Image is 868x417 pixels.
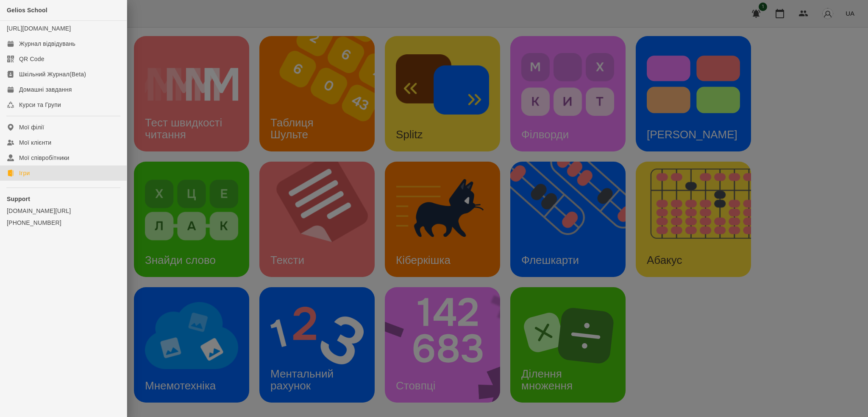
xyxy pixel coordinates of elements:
a: [PHONE_NUMBER] [7,218,120,227]
div: Курси та Групи [19,101,61,109]
div: Журнал відвідувань [19,39,75,48]
span: Gelios School [7,7,47,14]
div: Шкільний Журнал(Beta) [19,70,86,78]
div: Мої філії [19,123,44,132]
div: Мої співробітники [19,154,70,162]
p: Support [7,195,120,203]
a: [URL][DOMAIN_NAME] [7,25,71,32]
div: Мої клієнти [19,138,51,147]
div: Домашні завдання [19,85,72,94]
div: QR Code [19,55,45,63]
div: Ігри [19,169,30,177]
a: [DOMAIN_NAME][URL] [7,207,120,215]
